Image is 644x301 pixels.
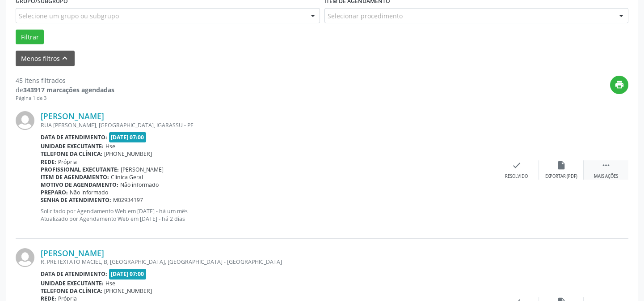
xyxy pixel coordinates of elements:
button: print [610,76,628,94]
div: RUA [PERSON_NAME], [GEOGRAPHIC_DATA], IGARASSU - PE [41,121,494,129]
span: [PERSON_NAME] [121,166,164,173]
p: Solicitado por Agendamento Web em [DATE] - há um mês Atualizado por Agendamento Web em [DATE] - h... [41,207,494,223]
a: [PERSON_NAME] [41,111,104,121]
span: Não informado [120,181,159,189]
span: Não informado [70,189,108,196]
div: Página 1 de 3 [16,95,114,102]
span: Própria [58,158,77,166]
button: Filtrar [16,30,44,45]
b: Profissional executante: [41,166,119,173]
i:  [601,160,611,170]
b: Rede: [41,158,56,166]
b: Unidade executante: [41,142,104,150]
button: Menos filtroskeyboard_arrow_up [16,51,75,66]
div: Exportar (PDF) [545,173,577,180]
b: Motivo de agendamento: [41,181,118,189]
div: Resolvido [505,173,528,180]
img: img [16,111,34,130]
i: print [615,80,624,90]
b: Unidade executante: [41,279,104,287]
b: Senha de atendimento: [41,196,111,204]
a: [PERSON_NAME] [41,248,104,258]
span: Hse [105,279,115,287]
b: Item de agendamento: [41,173,109,181]
b: Telefone da clínica: [41,150,102,158]
span: Selecionar procedimento [328,11,403,21]
span: [DATE] 07:00 [109,132,147,142]
span: Selecione um grupo ou subgrupo [19,11,119,21]
b: Data de atendimento: [41,133,107,141]
div: 45 itens filtrados [16,76,114,85]
strong: 343917 marcações agendadas [23,86,114,94]
div: R. PRETEXTATO MACIEL, B, [GEOGRAPHIC_DATA], [GEOGRAPHIC_DATA] - [GEOGRAPHIC_DATA] [41,258,494,266]
span: M02934197 [113,196,143,204]
span: [DATE] 07:00 [109,269,147,279]
span: [PHONE_NUMBER] [104,287,152,295]
b: Preparo: [41,189,68,196]
i: insert_drive_file [556,160,566,170]
b: Telefone da clínica: [41,287,102,295]
i: check [512,160,522,170]
div: Mais ações [594,173,618,180]
span: Hse [105,142,115,150]
img: img [16,248,34,267]
span: Clinica Geral [111,173,143,181]
i: keyboard_arrow_up [60,53,70,63]
span: [PHONE_NUMBER] [104,150,152,158]
div: de [16,85,114,95]
b: Data de atendimento: [41,270,107,278]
